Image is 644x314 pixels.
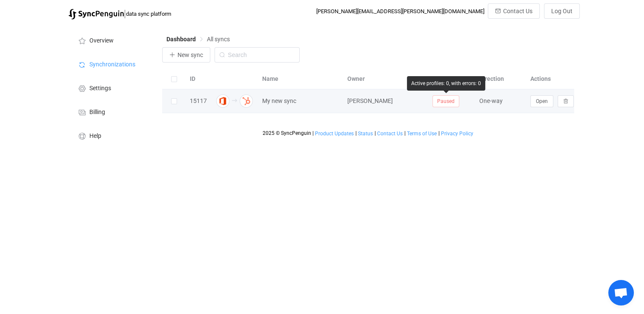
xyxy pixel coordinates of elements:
span: New sync [177,51,203,58]
div: Owner [343,74,428,84]
a: Settings [69,76,154,100]
span: 2025 © SyncPenguin [263,130,311,136]
a: Terms of Use [406,131,437,137]
a: Product Updates [315,131,354,137]
div: Breadcrumb [166,36,230,42]
span: | [355,130,357,136]
div: Direction [475,74,526,84]
span: Paused [432,95,459,107]
span: | [404,130,406,136]
span: All syncs [207,36,230,43]
span: | [375,130,376,136]
img: microsoft365.png [216,94,229,108]
span: Overview [89,37,114,44]
span: | [312,130,314,136]
div: Name [258,74,343,84]
span: | [124,8,126,20]
span: Dashboard [166,36,196,43]
div: Active profiles: 0, with errors: 0 [407,76,485,91]
span: My new sync [262,96,296,106]
span: Privacy Policy [441,131,473,137]
a: Help [69,123,154,147]
div: Actions [526,74,590,84]
a: Synchronizations [69,52,154,76]
input: Search [215,47,300,63]
span: Log Out [551,8,572,14]
div: Status [428,74,475,84]
a: Privacy Policy [441,131,474,137]
span: Open [536,98,548,104]
span: Contact Us [377,131,403,137]
a: Contact Us [377,131,403,137]
a: |data sync platform [69,8,171,20]
span: Terms of Use [407,131,437,137]
span: Synchronizations [89,61,135,68]
div: 15117 [186,96,211,106]
button: New sync [162,47,210,63]
span: Help [89,133,101,140]
a: Open [530,97,553,104]
button: Contact Us [488,3,540,19]
button: Open [530,95,553,107]
div: ID [186,74,211,84]
img: syncpenguin.svg [69,9,124,20]
span: Status [358,131,373,137]
a: Overview [69,28,154,52]
span: Billing [89,109,105,116]
div: One-way [475,96,526,106]
span: data sync platform [126,11,171,17]
a: Status [358,131,373,137]
span: Contact Us [503,8,532,14]
img: hubspot.png [240,94,253,108]
div: [PERSON_NAME][EMAIL_ADDRESS][PERSON_NAME][DOMAIN_NAME] [316,8,484,14]
div: Open chat [608,280,634,305]
button: Log Out [544,3,580,19]
span: Settings [89,85,111,92]
a: Billing [69,100,154,123]
span: [PERSON_NAME] [347,97,393,104]
span: | [438,130,440,136]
